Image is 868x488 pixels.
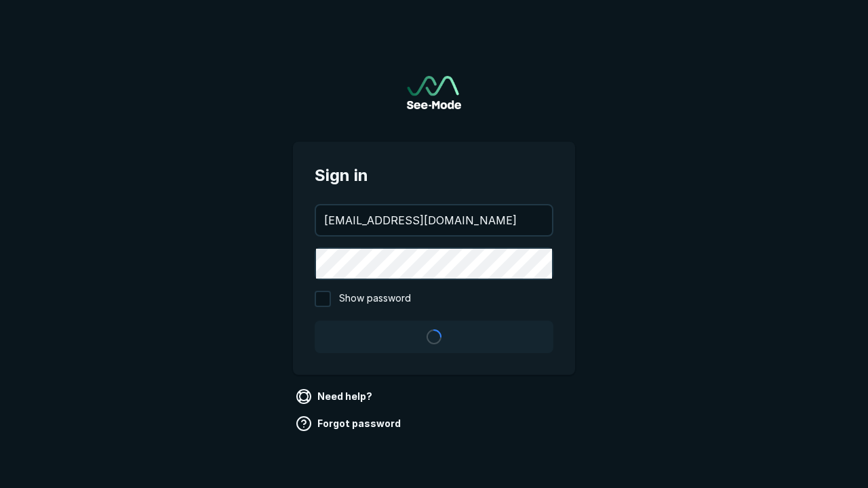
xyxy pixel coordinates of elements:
img: See-Mode Logo [407,76,461,109]
a: Forgot password [293,413,406,434]
span: Sign in [315,163,553,188]
a: Need help? [293,386,378,407]
input: your@email.com [316,205,552,235]
span: Show password [339,291,411,307]
a: Go to sign in [407,76,461,109]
